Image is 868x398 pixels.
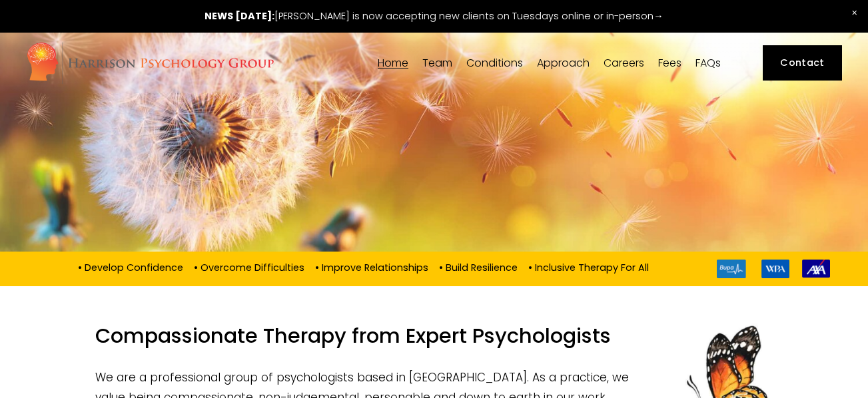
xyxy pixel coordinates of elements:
[466,57,523,69] a: folder dropdown
[95,323,773,357] h1: Compassionate Therapy from Expert Psychologists
[604,57,644,69] a: Careers
[695,57,721,69] a: FAQs
[378,57,408,69] a: Home
[763,45,842,81] a: Contact
[422,58,452,69] span: Team
[537,58,590,69] span: Approach
[422,57,452,69] a: folder dropdown
[658,57,681,69] a: Fees
[537,57,590,69] a: folder dropdown
[38,260,693,274] p: • Develop Confidence • Overcome Difficulties • Improve Relationships • Build Resilience • Inclusi...
[26,41,274,85] img: Harrison Psychology Group
[466,58,523,69] span: Conditions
